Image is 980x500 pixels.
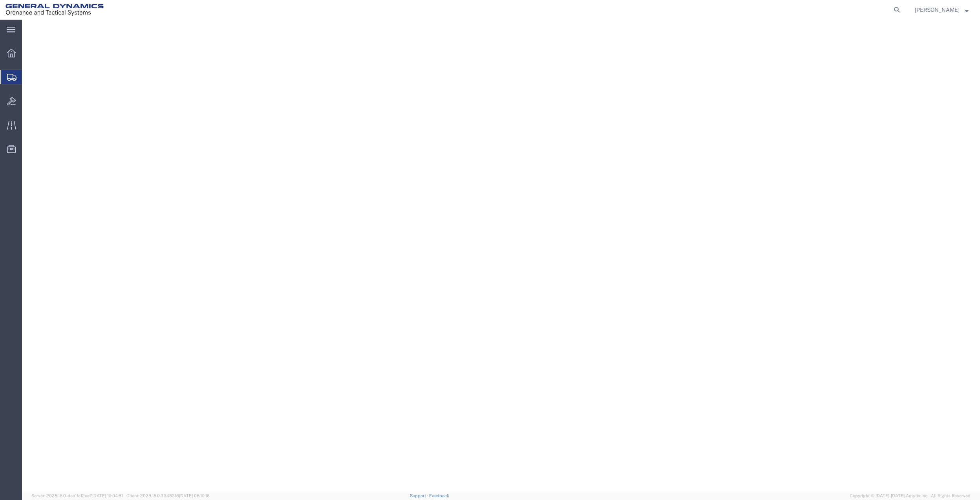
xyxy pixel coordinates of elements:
button: [PERSON_NAME] [914,5,969,15]
span: [DATE] 10:04:51 [92,493,123,498]
iframe: FS Legacy Container [22,20,980,492]
span: Client: 2025.18.0-7346316 [126,493,210,498]
span: Nicholas Bohmer [915,6,960,14]
a: Feedback [429,493,449,498]
span: [DATE] 08:10:16 [179,493,210,498]
a: Support [410,493,430,498]
span: Server: 2025.18.0-daa1fe12ee7 [31,493,123,498]
span: Copyright © [DATE]-[DATE] Agistix Inc., All Rights Reserved [850,493,971,499]
img: logo [5,4,104,16]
